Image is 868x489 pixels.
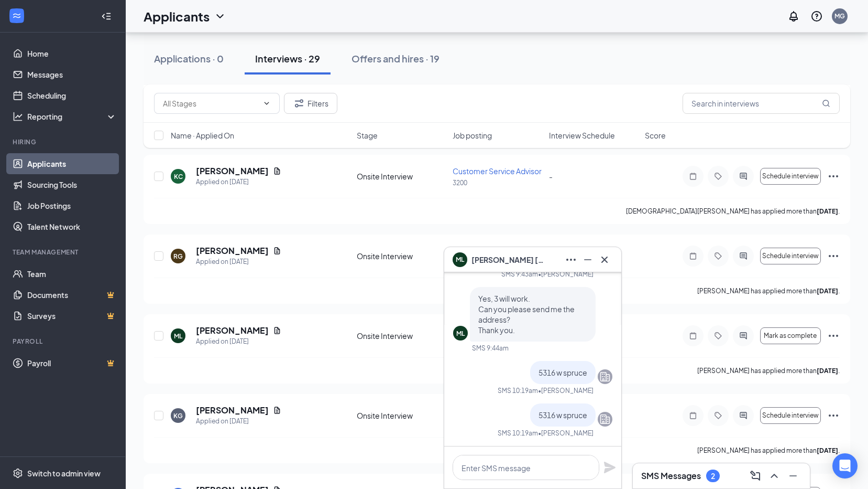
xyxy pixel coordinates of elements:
svg: QuestionInfo [810,10,823,23]
div: Applied on [DATE] [196,416,281,427]
div: Onsite Interview [357,251,446,261]
button: Minimize [785,467,801,484]
a: SurveysCrown [27,305,117,326]
svg: Minimize [787,470,799,482]
div: Hiring [13,137,115,146]
div: Switch to admin view [27,468,101,479]
svg: Notifications [787,10,800,23]
a: PayrollCrown [27,353,117,374]
svg: Document [273,247,281,255]
span: - [549,172,553,181]
svg: Tag [712,252,724,260]
svg: Tag [712,172,724,180]
svg: ChevronUp [768,470,781,482]
svg: Minimize [581,253,594,266]
svg: ComposeMessage [749,470,762,482]
svg: Tag [712,332,724,340]
div: RG [173,252,183,261]
svg: ActiveChat [737,332,750,340]
a: Talent Network [27,216,117,237]
a: Home [27,43,117,64]
div: KG [173,411,183,420]
a: Scheduling [27,85,117,106]
div: KC [174,172,183,181]
button: Minimize [579,251,596,268]
a: DocumentsCrown [27,284,117,305]
span: Stage [357,130,378,141]
span: Score [645,130,666,141]
div: Offers and hires · 19 [351,52,440,65]
h1: Applicants [144,7,210,25]
span: Yes, 3 will work. Can you please send me the address? Thank you. [478,294,575,335]
svg: Analysis [13,111,23,122]
span: 5316 w spruce [539,410,587,420]
a: Messages [27,64,117,85]
div: Applied on [DATE] [196,336,281,347]
svg: Note [687,411,699,420]
a: Applicants [27,153,117,174]
svg: ActiveChat [737,411,750,420]
svg: Ellipses [827,409,840,422]
div: Onsite Interview [357,171,446,182]
svg: Document [273,167,281,175]
h5: [PERSON_NAME] [196,245,269,257]
div: Applications · 0 [154,52,224,65]
div: Reporting [27,111,117,122]
svg: ChevronDown [262,99,271,108]
input: Search in interviews [683,93,840,114]
svg: Ellipses [565,253,577,266]
p: [PERSON_NAME] has applied more than . [697,286,840,295]
button: Schedule interview [760,168,821,185]
svg: Ellipses [827,329,840,342]
svg: Ellipses [827,170,840,183]
span: Schedule interview [762,252,819,260]
span: Schedule interview [762,412,819,419]
div: ML [174,332,182,341]
div: MG [834,12,845,20]
a: Job Postings [27,195,117,216]
svg: Document [273,326,281,335]
svg: Cross [598,253,611,266]
svg: Filter [293,97,305,110]
svg: Note [687,252,699,260]
div: SMS 9:43am [501,270,538,279]
h5: [PERSON_NAME] [196,165,269,177]
p: [PERSON_NAME] has applied more than . [697,446,840,455]
a: Team [27,263,117,284]
span: Customer Service Advisor [453,166,542,176]
input: All Stages [163,98,258,109]
button: Plane [603,461,616,474]
div: Payroll [13,337,115,346]
svg: ActiveChat [737,252,750,260]
svg: Settings [13,468,23,479]
h5: [PERSON_NAME] [196,405,269,416]
span: 5316 w spruce [539,368,587,377]
div: Onsite Interview [357,410,446,421]
b: [DATE] [817,447,838,454]
svg: Company [599,413,611,426]
div: Interviews · 29 [255,52,320,65]
button: ChevronUp [766,467,783,484]
p: [PERSON_NAME] has applied more than . [697,366,840,375]
span: • [PERSON_NAME] [538,270,594,279]
button: Schedule interview [760,407,821,424]
svg: WorkstreamLogo [12,10,22,21]
div: Open Intercom Messenger [832,453,858,479]
div: Onsite Interview [357,331,446,341]
button: Schedule interview [760,248,821,264]
span: Mark as complete [764,332,817,339]
div: Applied on [DATE] [196,257,281,267]
p: 3200 [453,178,542,187]
p: [DEMOGRAPHIC_DATA][PERSON_NAME] has applied more than . [626,207,840,216]
button: Ellipses [563,251,579,268]
div: Applied on [DATE] [196,177,281,187]
span: • [PERSON_NAME] [538,386,594,395]
svg: Collapse [101,11,112,22]
span: Schedule interview [762,173,819,180]
button: Filter Filters [284,93,337,114]
span: Name · Applied On [171,130,234,141]
svg: ActiveChat [737,172,750,180]
div: SMS 10:19am [498,429,538,438]
svg: Ellipses [827,250,840,262]
div: SMS 10:19am [498,386,538,395]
